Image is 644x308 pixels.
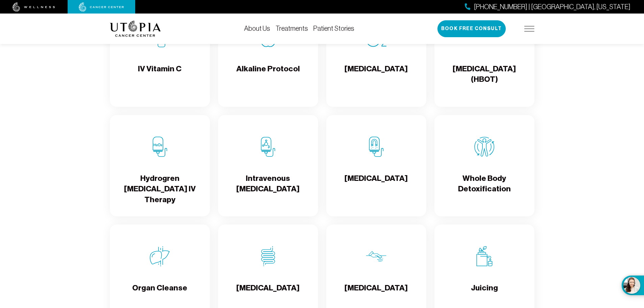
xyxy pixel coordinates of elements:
[437,20,506,37] button: Book Free Consult
[236,64,300,86] h4: Alkaline Protocol
[244,25,270,32] a: About Us
[223,173,313,195] h4: Intravenous [MEDICAL_DATA]
[474,2,630,12] span: [PHONE_NUMBER] | [GEOGRAPHIC_DATA], [US_STATE]
[366,137,386,157] img: Chelation Therapy
[465,2,630,12] a: [PHONE_NUMBER] | [GEOGRAPHIC_DATA], [US_STATE]
[132,283,187,305] h4: Organ Cleanse
[276,25,308,32] a: Treatments
[474,137,495,157] img: Whole Body Detoxification
[138,64,182,86] h4: IV Vitamin C
[344,64,408,86] h4: [MEDICAL_DATA]
[79,2,124,12] img: cancer center
[150,137,170,157] img: Hydrogren Peroxide IV Therapy
[236,283,300,305] h4: [MEDICAL_DATA]
[440,173,529,195] h4: Whole Body Detoxification
[326,115,426,216] a: Chelation Therapy[MEDICAL_DATA]
[313,25,354,32] a: Patient Stories
[474,246,495,266] img: Juicing
[13,2,55,12] img: wellness
[344,173,408,195] h4: [MEDICAL_DATA]
[366,246,386,266] img: Lymphatic Massage
[434,5,534,107] a: Hyperbaric Oxygen Therapy (HBOT)[MEDICAL_DATA] (HBOT)
[258,246,278,266] img: Colon Therapy
[258,137,278,157] img: Intravenous Ozone Therapy
[344,283,408,305] h4: [MEDICAL_DATA]
[440,64,529,86] h4: [MEDICAL_DATA] (HBOT)
[110,115,210,216] a: Hydrogren Peroxide IV TherapyHydrogren [MEDICAL_DATA] IV Therapy
[110,5,210,107] a: IV Vitamin CIV Vitamin C
[434,115,534,216] a: Whole Body DetoxificationWhole Body Detoxification
[471,283,498,305] h4: Juicing
[524,26,534,31] img: icon-hamburger
[218,115,318,216] a: Intravenous Ozone TherapyIntravenous [MEDICAL_DATA]
[218,5,318,107] a: Alkaline ProtocolAlkaline Protocol
[150,246,170,266] img: Organ Cleanse
[115,173,205,205] h4: Hydrogren [MEDICAL_DATA] IV Therapy
[110,21,161,37] img: logo
[326,5,426,107] a: Oxygen Therapy[MEDICAL_DATA]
